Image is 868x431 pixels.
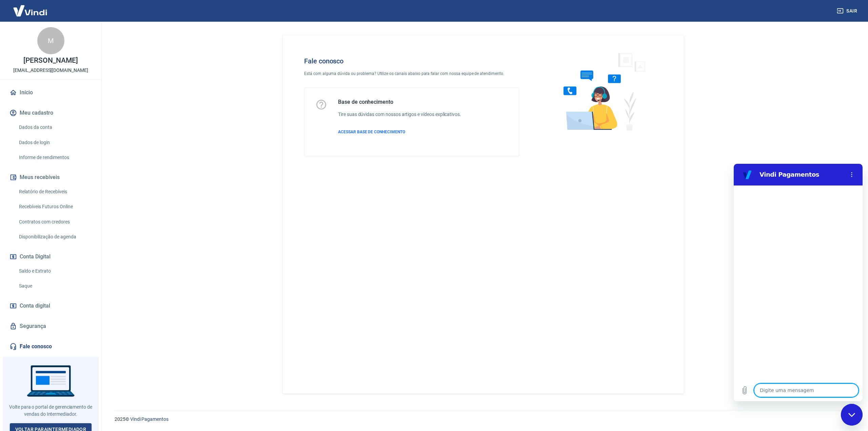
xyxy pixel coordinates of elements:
h4: Fale conosco [304,57,519,65]
span: ACESSAR BASE DE CONHECIMENTO [338,130,405,134]
button: Sair [835,5,860,17]
h5: Base de conhecimento [338,99,461,105]
button: Meus recebíveis [8,170,93,185]
a: Saldo e Extrato [16,264,93,278]
iframe: Janela de mensagens [734,164,863,401]
a: Saque [16,279,93,293]
a: Relatório de Recebíveis [16,185,93,199]
a: Recebíveis Futuros Online [16,200,93,214]
a: Dados de login [16,136,93,150]
p: 2025 © [115,416,852,423]
span: Conta digital [20,301,50,311]
a: Segurança [8,319,93,334]
p: [PERSON_NAME] [23,57,78,64]
img: Fale conosco [550,46,653,137]
a: ACESSAR BASE DE CONHECIMENTO [338,129,461,135]
a: Informe de rendimentos [16,151,93,164]
button: Conta Digital [8,249,93,264]
img: Vindi [8,0,52,21]
a: Contratos com credores [16,215,93,229]
p: [EMAIL_ADDRESS][DOMAIN_NAME] [13,67,88,74]
a: Fale conosco [8,339,93,354]
a: Conta digital [8,298,93,313]
iframe: Botão para abrir a janela de mensagens, conversa em andamento [841,404,863,426]
a: Vindi Pagamentos [130,416,169,422]
p: Está com alguma dúvida ou problema? Utilize os canais abaixo para falar com nossa equipe de atend... [304,71,519,77]
a: Disponibilização de agenda [16,230,93,244]
a: Dados da conta [16,120,93,134]
h6: Tire suas dúvidas com nossos artigos e vídeos explicativos. [338,111,461,118]
a: Início [8,85,93,100]
button: Meu cadastro [8,105,93,120]
div: M [37,27,64,54]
